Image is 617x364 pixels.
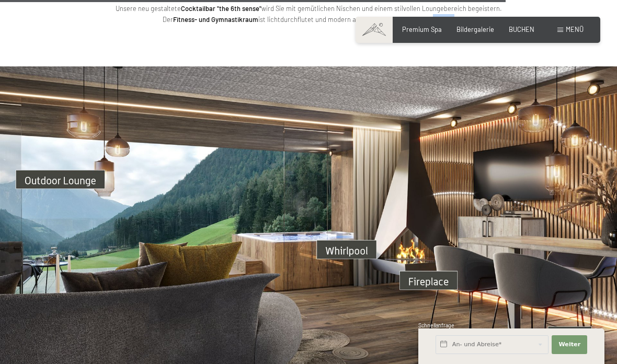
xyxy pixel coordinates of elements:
[558,340,580,349] span: Weiter
[418,322,454,328] span: Schnellanfrage
[402,25,442,33] a: Premium Spa
[509,25,534,33] a: BUCHEN
[173,15,258,24] strong: Fitness- und Gymnastikraum
[181,4,261,13] strong: Cocktailbar "the 6th sense"
[456,25,494,33] a: Bildergalerie
[552,335,587,354] button: Weiter
[566,25,584,33] span: Menü
[99,3,518,25] p: Unsere neu gestaltete wird Sie mit gemütlichen Nischen und einem stilvollen Loungebereich begeist...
